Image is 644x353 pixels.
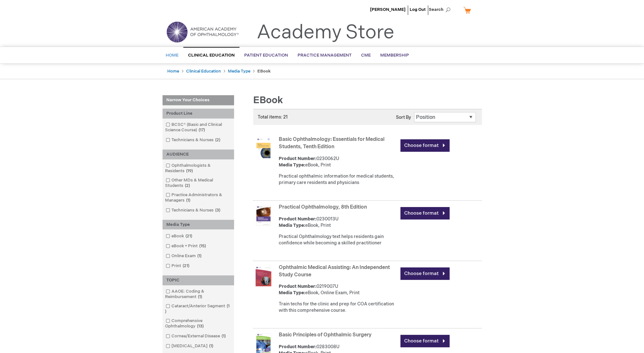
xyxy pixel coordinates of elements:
[361,53,371,58] span: CME
[164,318,232,329] a: Comprehensive Ophthalmology13
[186,69,221,74] a: Clinical Education
[279,156,397,168] div: 0230062U eBook, Print
[279,216,397,229] div: 0230013U eBook, Print
[164,253,204,259] a: Online Exam1
[166,53,178,58] span: Home
[164,192,232,203] a: Practice Administrators & Managers1
[196,253,203,258] span: 1
[214,137,222,142] span: 2
[165,303,230,314] span: 1
[163,109,234,119] div: Product Line
[183,183,192,188] span: 2
[164,263,192,269] a: Print21
[164,207,223,213] a: Technicians & Nurses3
[164,343,216,349] a: [MEDICAL_DATA]1
[167,69,179,74] a: Home
[253,266,274,286] img: Ophthalmic Medical Assisting: An Independent Study Course
[298,53,352,58] span: Practice Management
[279,332,372,338] a: Basic Principles of Ophthalmic Surgery
[370,7,405,12] a: [PERSON_NAME]
[185,198,192,203] span: 1
[429,3,453,16] span: Search
[220,334,227,339] span: 1
[279,234,397,246] div: Practical Ophthalmology text helps residents gain confidence while becoming a skilled practitioner
[279,204,367,210] a: Practical Ophthalmology, 8th Edition
[164,163,232,174] a: Ophthalmologists & Residents19
[279,344,316,349] strong: Product Number:
[164,303,232,315] a: Cataract/Anterior Segment1
[279,216,316,222] strong: Product Number:
[279,265,390,278] a: Ophthalmic Medical Assisting: An Independent Study Course
[279,283,397,296] div: 0219007U eBook, Online Exam, Print
[279,301,397,314] div: Train techs for the clinic and prep for COA certification with this comprehensive course.
[279,162,305,168] strong: Media Type:
[164,122,232,133] a: BCSC® (Basic and Clinical Science Course)17
[164,243,208,249] a: eBook + Print15
[198,243,208,249] span: 15
[244,53,288,58] span: Patient Education
[279,173,397,186] div: Practical ophthalmic information for medical students, primary care residents and physicians
[185,168,194,173] span: 19
[188,53,235,58] span: Clinical Education
[410,7,426,12] a: Log Out
[400,335,450,347] a: Choose format
[163,150,234,159] div: AUDIENCE
[279,136,384,150] a: Basic Ophthalmology: Essentials for Medical Students, Tenth Edition
[380,53,409,58] span: Membership
[163,95,234,105] strong: Narrow Your Choices
[195,324,205,329] span: 13
[228,69,250,74] a: Media Type
[163,220,234,230] div: Media Type
[196,294,204,299] span: 1
[257,21,394,44] a: Academy Store
[164,177,232,189] a: Other MDs & Medical Students2
[396,115,411,120] label: Sort By
[181,263,191,268] span: 21
[184,234,194,239] span: 21
[164,233,195,239] a: eBook21
[164,137,223,143] a: Technicians & Nurses2
[400,139,450,152] a: Choose format
[400,207,450,219] a: Choose format
[253,205,274,226] img: Practical Ophthalmology, 8th Edition
[214,208,222,213] span: 3
[279,223,305,228] strong: Media Type:
[279,284,316,289] strong: Product Number:
[279,156,316,161] strong: Product Number:
[164,333,228,339] a: Cornea/External Disease1
[164,288,232,300] a: AAOE: Coding & Reimbursement1
[208,343,215,349] span: 1
[258,114,288,120] span: Total items: 21
[197,127,207,133] span: 17
[279,290,305,295] strong: Media Type:
[400,267,450,280] a: Choose format
[253,95,283,106] span: eBook
[253,138,274,158] img: Basic Ophthalmology: Essentials for Medical Students, Tenth Edition
[163,275,234,285] div: TOPIC
[257,69,271,74] strong: eBook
